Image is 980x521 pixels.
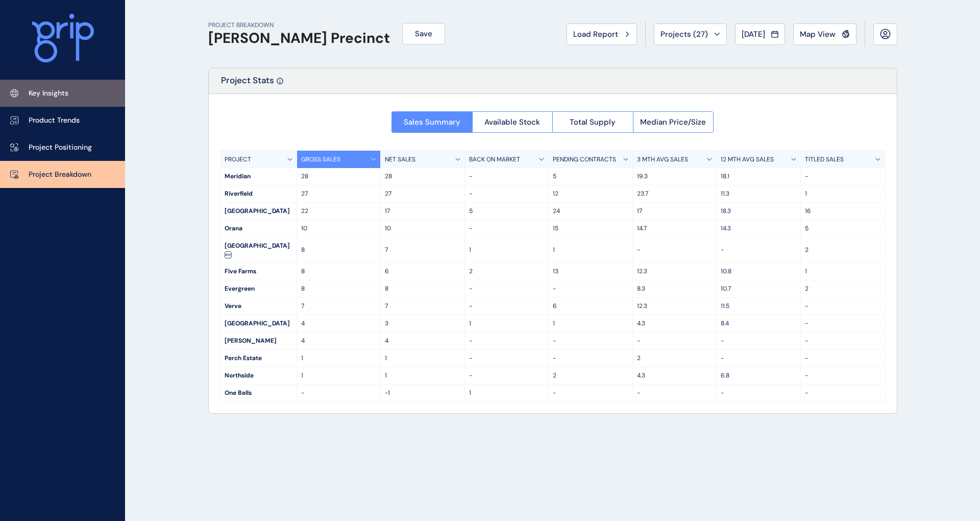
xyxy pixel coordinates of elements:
[469,172,545,181] p: -
[721,267,796,276] p: 10.8
[721,371,796,380] p: 6.8
[220,298,297,315] div: Verve
[220,280,297,297] div: Evergreen
[742,29,765,39] span: [DATE]
[637,354,713,363] p: 2
[637,337,713,345] p: -
[385,337,460,345] p: 4
[805,319,881,328] p: -
[301,207,377,216] p: 22
[637,371,713,380] p: 4.3
[301,354,377,363] p: 1
[469,389,545,397] p: 1
[553,267,628,276] p: 13
[385,285,460,293] p: 8
[469,285,545,293] p: -
[469,302,545,311] p: -
[29,115,80,126] p: Product Trends
[800,29,836,39] span: Map View
[469,246,545,254] p: 1
[573,29,618,39] span: Load Report
[469,354,545,363] p: -
[402,23,445,44] button: Save
[301,172,377,181] p: 28
[391,111,472,133] button: Sales Summary
[220,385,297,401] div: One Bells
[805,285,881,293] p: 2
[721,190,796,198] p: 11.3
[805,172,881,181] p: -
[805,267,881,276] p: 1
[301,224,377,233] p: 10
[385,172,460,181] p: 28
[553,371,628,380] p: 2
[567,23,637,45] button: Load Report
[654,23,727,45] button: Projects (27)
[805,224,881,233] p: 5
[637,285,713,293] p: 8.3
[225,155,251,164] p: PROJECT
[640,117,706,127] span: Median Price/Size
[301,155,340,164] p: GROSS SALES
[469,371,545,380] p: -
[385,267,460,276] p: 6
[721,302,796,311] p: 11.5
[469,337,545,345] p: -
[472,111,553,133] button: Available Stock
[29,170,91,180] p: Project Breakdown
[660,29,708,39] span: Projects ( 27 )
[385,207,460,216] p: 17
[637,389,713,397] p: -
[805,155,844,164] p: TITLED SALES
[220,203,297,220] div: [GEOGRAPHIC_DATA]
[220,238,297,263] div: [GEOGRAPHIC_DATA]
[301,389,377,397] p: -
[637,224,713,233] p: 14.7
[385,155,415,164] p: NET SALES
[385,354,460,363] p: 1
[385,224,460,233] p: 10
[805,302,881,311] p: -
[301,246,377,254] p: 8
[404,117,460,127] span: Sales Summary
[805,371,881,380] p: -
[637,302,713,311] p: 12.3
[637,319,713,328] p: 4.3
[220,220,297,237] div: Orana
[637,207,713,216] p: 17
[637,267,713,276] p: 12.3
[301,371,377,380] p: 1
[220,315,297,332] div: [GEOGRAPHIC_DATA]
[721,172,796,181] p: 18.1
[553,207,628,216] p: 24
[415,29,432,39] span: Save
[721,337,796,345] p: -
[301,319,377,328] p: 4
[735,23,785,45] button: [DATE]
[301,267,377,276] p: 8
[721,155,774,164] p: 12 MTH AVG SALES
[570,117,616,127] span: Total Supply
[301,337,377,345] p: 4
[805,337,881,345] p: -
[553,190,628,198] p: 12
[721,246,796,254] p: -
[220,367,297,384] div: Northside
[385,302,460,311] p: 7
[721,354,796,363] p: -
[553,285,628,293] p: -
[469,207,545,216] p: 5
[637,155,688,164] p: 3 MTH AVG SALES
[469,267,545,276] p: 2
[721,285,796,293] p: 10.7
[552,111,633,133] button: Total Supply
[220,333,297,349] div: [PERSON_NAME]
[553,302,628,311] p: 6
[484,117,540,127] span: Available Stock
[301,302,377,311] p: 7
[220,168,297,185] div: Meridian
[385,389,460,397] p: -1
[208,21,390,30] p: PROJECT BREAKDOWN
[805,246,881,254] p: 2
[553,155,616,164] p: PENDING CONTRACTS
